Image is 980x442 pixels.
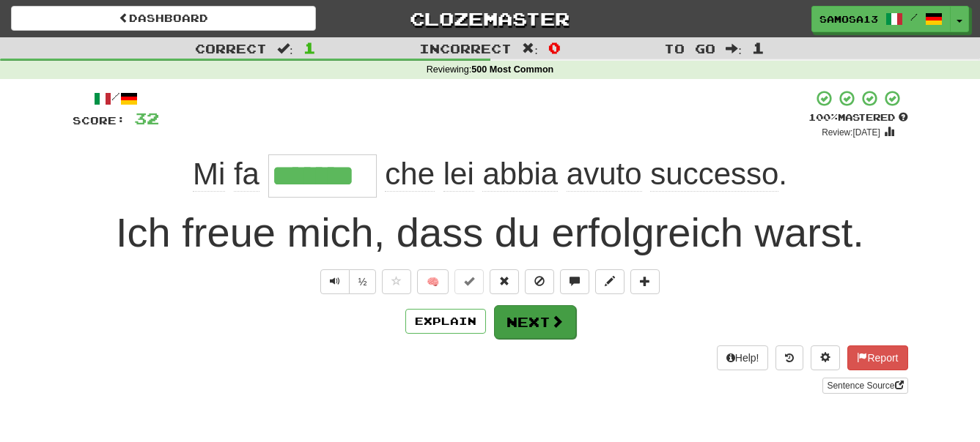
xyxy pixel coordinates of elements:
[419,41,512,56] span: Incorrect
[650,157,778,192] span: successo
[382,269,411,294] button: Favorite sentence (alt+f)
[630,269,660,294] button: Add to collection (alt+a)
[277,42,293,55] span: :
[910,12,918,22] span: /
[11,6,316,31] a: Dashboard
[808,111,838,123] span: 100 %
[811,6,951,32] a: samosa13 /
[822,127,880,138] small: Review: [DATE]
[338,6,643,31] a: Clozemaster
[320,269,350,294] button: Play sentence audio (ctl+space)
[822,378,907,394] a: Sentence Source
[385,157,435,192] span: che
[193,157,225,192] span: Mi
[847,345,907,370] button: Report
[775,345,803,370] button: Round history (alt+y)
[525,269,554,294] button: Ignore sentence (alt+i)
[349,269,377,294] button: ½
[471,64,553,75] strong: 500 Most Common
[234,157,259,192] span: fa
[134,109,159,127] span: 32
[522,42,538,55] span: :
[454,269,484,294] button: Set this sentence to 100% Mastered (alt+m)
[490,269,519,294] button: Reset to 0% Mastered (alt+r)
[595,269,625,294] button: Edit sentence (alt+d)
[494,305,576,339] button: Next
[482,157,558,192] span: abbia
[443,157,474,192] span: lei
[405,309,486,334] button: Explain
[808,111,908,124] div: Mastered
[752,39,765,56] span: 1
[303,39,316,56] span: 1
[717,345,769,370] button: Help!
[73,89,159,108] div: /
[726,42,742,55] span: :
[73,114,125,127] span: Score:
[317,269,377,294] div: Text-to-speech controls
[819,12,878,26] span: samosa13
[73,203,908,262] div: Ich freue mich, dass du erfolgreich warst.
[664,41,715,56] span: To go
[567,157,642,192] span: avuto
[548,39,561,56] span: 0
[377,157,787,192] span: .
[417,269,449,294] button: 🧠
[560,269,589,294] button: Discuss sentence (alt+u)
[195,41,267,56] span: Correct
